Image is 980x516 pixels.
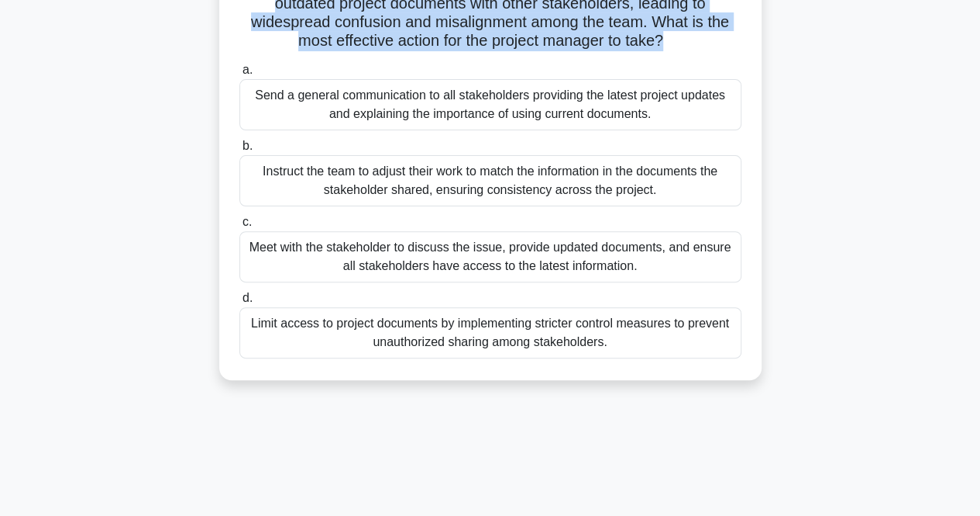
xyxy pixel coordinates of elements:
[239,155,741,206] div: Instruct the team to adjust their work to match the information in the documents the stakeholder ...
[242,291,253,304] span: d.
[239,307,741,358] div: Limit access to project documents by implementing stricter control measures to prevent unauthoriz...
[239,231,741,282] div: Meet with the stakeholder to discuss the issue, provide updated documents, and ensure all stakeho...
[242,215,252,228] span: c.
[239,79,741,130] div: Send a general communication to all stakeholders providing the latest project updates and explain...
[242,139,253,152] span: b.
[242,63,253,76] span: a.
